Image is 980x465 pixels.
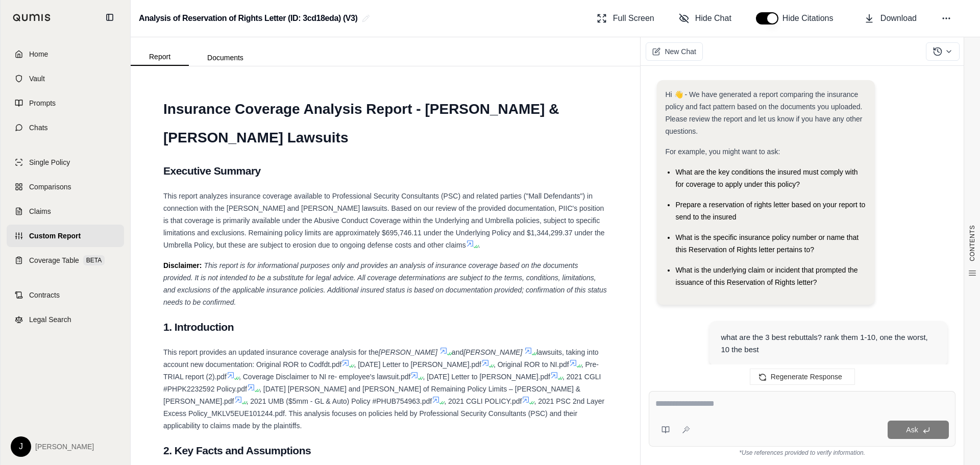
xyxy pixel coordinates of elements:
button: Regenerate Response [750,369,855,385]
div: what are the 3 best rebuttals? rank them 1-10, one the worst, 10 the best [721,331,936,356]
span: Home [29,49,48,59]
img: Qumis Logo [13,14,51,21]
span: Comparisons [29,182,71,192]
span: , 2021 CGLI POLICY.pdf [444,397,522,405]
span: Ask [906,426,918,434]
span: Full Screen [613,12,654,25]
span: Prompts [29,98,56,108]
a: Chats [7,116,124,139]
a: Prompts [7,92,124,114]
a: Coverage TableBETA [7,249,124,272]
a: Home [7,43,124,65]
button: Hide Chat [675,8,736,29]
span: Hide Chat [695,12,731,25]
h2: 1. Introduction [163,316,607,338]
a: Custom Report [7,225,124,247]
span: What is the underlying claim or incident that prompted the issuance of this Reservation of Rights... [675,266,857,286]
span: What is the specific insurance policy number or name that this Reservation of Rights letter perta... [675,233,859,254]
button: Documents [189,50,262,66]
em: [PERSON_NAME] [379,348,437,356]
span: lawsuits, taking into account new documentation: Original ROR to Codfdt.pdf [163,348,599,369]
span: [PERSON_NAME] [35,442,94,452]
span: Download [880,12,917,25]
span: , Pre-TRIAL report (2).pdf [163,360,599,381]
span: and [452,348,463,356]
button: New Chat [646,42,702,61]
div: *Use references provided to verify information. [649,447,955,457]
em: [PERSON_NAME] [463,348,522,356]
button: Full Screen [593,8,658,29]
span: Chats [29,123,48,133]
button: Report [131,48,189,66]
strong: Disclaimer: [163,261,202,270]
span: New Chat [665,46,696,57]
a: Single Policy [7,151,124,174]
em: This report is for informational purposes only and provides an analysis of insurance coverage bas... [163,261,607,306]
span: Regenerate Response [771,373,842,381]
span: , [DATE] Letter to [PERSON_NAME].pdf [354,360,481,369]
span: , 2021 PSC 2nd Layer Excess Policy_MKLV5EUE101244.pdf. This analysis focuses on policies held by ... [163,397,604,430]
h1: Insurance Coverage Analysis Report - [PERSON_NAME] & [PERSON_NAME] Lawsuits [163,95,607,152]
span: Single Policy [29,157,70,167]
button: Collapse sidebar [102,9,118,26]
span: Claims [29,206,51,216]
span: BETA [83,255,105,265]
span: This report provides an updated insurance coverage analysis for the [163,348,379,356]
span: What are the key conditions the insured must comply with for coverage to apply under this policy? [675,168,857,188]
a: Claims [7,200,124,223]
div: J [11,436,31,457]
h2: Analysis of Reservation of Rights Letter (ID: 3cd18eda) (V3) [139,9,358,28]
span: Vault [29,74,45,84]
a: Contracts [7,284,124,306]
a: Comparisons [7,176,124,198]
span: Custom Report [29,231,81,241]
span: , 2021 UMB ($5mm - GL & Auto) Policy #PHUB754963.pdf [247,397,432,405]
h2: Executive Summary [163,160,607,182]
span: Contracts [29,290,60,300]
span: Hide Citations [782,12,840,25]
span: Legal Search [29,314,71,325]
span: . [478,241,480,249]
span: Coverage Table [29,255,79,265]
span: Hi 👋 - We have generated a report comparing the insurance policy and fact pattern based on the do... [665,90,862,135]
a: Vault [7,67,124,90]
span: , [DATE] [PERSON_NAME] and [PERSON_NAME] of Remaining Policy Limits – [PERSON_NAME] & [PERSON_NAM... [163,385,580,405]
span: , Original ROR to NI.pdf [494,360,569,369]
h2: 2. Key Facts and Assumptions [163,440,607,461]
a: Legal Search [7,308,124,331]
span: CONTENTS [968,225,976,261]
button: Download [860,8,921,29]
span: For example, you might want to ask: [665,148,780,156]
span: , [DATE] Letter to [PERSON_NAME].pdf [423,373,550,381]
span: Prepare a reservation of rights letter based on your report to send to the insured [675,201,865,221]
span: , Coverage Disclaimer to NI re- employee's lawsuit.pdf [239,373,410,381]
button: Ask [888,421,949,439]
span: This report analyzes insurance coverage available to Professional Security Consultants (PSC) and ... [163,192,605,249]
